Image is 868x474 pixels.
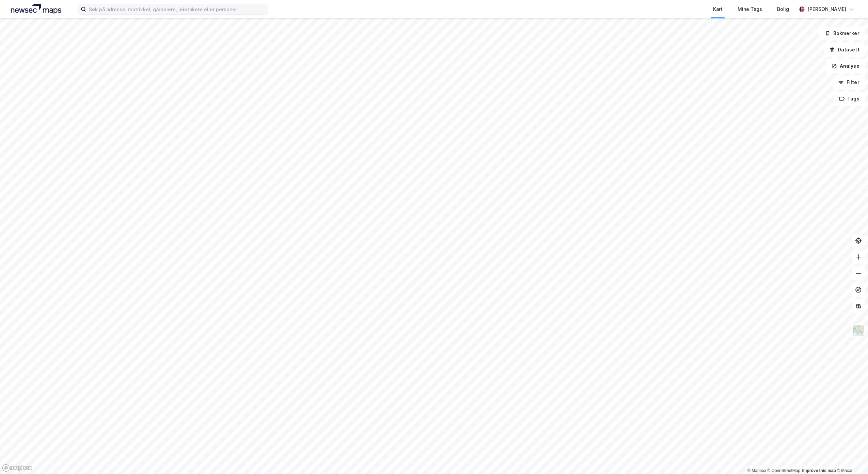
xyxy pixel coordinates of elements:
div: [PERSON_NAME] [807,5,846,13]
div: Kontrollprogram for chat [834,441,868,474]
div: Kart [713,5,723,13]
div: Mine Tags [738,5,762,13]
input: Søk på adresse, matrikkel, gårdeiere, leietakere eller personer [86,4,268,14]
img: logo.a4113a55bc3d86da70a041830d287a7e.svg [11,4,61,14]
iframe: Chat Widget [834,441,868,474]
div: Bolig [777,5,789,13]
